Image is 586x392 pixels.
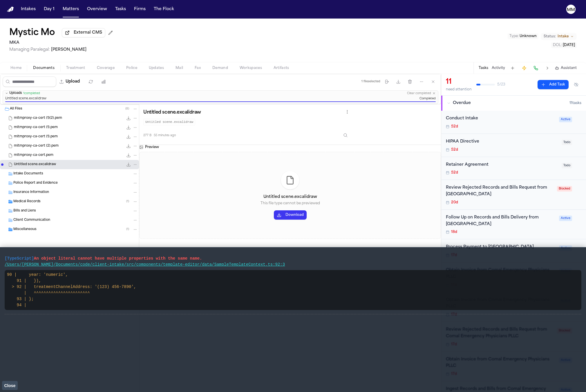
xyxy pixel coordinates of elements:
[51,48,86,52] span: [PERSON_NAME]
[5,97,46,101] span: Untitled scene.excalidraw
[13,227,37,232] span: Miscellaneous
[13,181,58,186] span: Police Report and Evidence
[509,34,519,38] span: Type :
[492,66,505,70] button: Activity
[441,157,586,180] div: Open task: Retainer Agreement
[126,143,131,149] button: Download mitmproxy-ca-cert (2).pem
[553,43,562,47] span: DOL :
[441,111,586,134] div: Open task: Conduct Intake
[451,170,458,175] span: 52d
[446,244,556,251] div: Process Payment to [GEOGRAPHIC_DATA]
[559,117,572,122] span: Active
[559,245,572,251] span: Active
[274,66,289,70] span: Artifacts
[14,144,59,149] span: mitmproxy-ca-cert (2).pem
[446,115,556,122] div: Conduct Intake
[263,194,317,200] h4: Untitled scene.excalidraw
[74,30,102,36] span: External CMS
[446,214,556,228] div: Follow Up on Records and Bills Delivery from [GEOGRAPHIC_DATA]
[149,66,164,70] span: Updates
[240,66,262,70] span: Workspaces
[557,186,572,192] span: Blocked
[407,92,431,95] button: Clear completed
[143,110,201,115] h3: Untitled scene.excalidraw
[126,228,129,231] span: ( 1 )
[451,200,458,205] span: 20d
[497,82,505,87] span: 5 / 23
[561,66,577,70] span: Assistant
[441,210,586,240] div: Open task: Follow Up on Records and Bills Delivery from West Hill Medical Center
[132,4,148,14] button: Firms
[567,8,575,12] text: MM
[551,42,577,48] button: Edit DOL: 2025-06-23
[274,210,307,220] button: Download
[562,140,572,145] span: Todo
[85,4,109,14] button: Overview
[7,7,14,12] img: Finch Logo
[33,66,55,70] span: Documents
[151,4,176,14] button: The Flock
[60,4,81,14] a: Matters
[3,91,438,96] button: Uploads1completedClear completed
[538,80,569,89] button: Add Task
[9,91,22,96] span: Uploads
[9,28,55,38] h1: Mystic Mo
[126,125,131,130] button: Download mitmproxy-ca-cert (1).pem
[520,64,528,72] button: Create Immediate Task
[13,209,36,214] span: Bills and Liens
[446,162,558,168] div: Retainer Agreement
[125,107,129,110] span: ( 8 )
[441,239,586,262] div: Open task: Process Payment to West Hill Medical Center
[143,133,151,138] span: 277 B
[126,66,137,70] span: Police
[559,216,572,221] span: Active
[571,80,581,89] button: Hide completed tasks (⌘⇧H)
[13,172,43,176] span: Intake Documents
[569,101,581,105] span: 11 task s
[13,218,50,223] span: Client Communication
[3,76,56,87] input: Search files
[451,230,457,234] span: 18d
[212,66,228,70] span: Demand
[9,48,50,52] span: Managing Paralegal:
[143,119,195,125] code: Untitled scene.excalidraw
[97,66,115,70] span: Coverage
[441,134,586,157] div: Open task: HIPAA Directive
[62,28,105,37] button: External CMS
[451,124,458,129] span: 52d
[441,180,586,210] div: Open task: Review Rejected Records and Bills Request from West Hill Medical Center
[532,64,540,72] button: Make a Call
[562,163,572,168] span: Todo
[446,138,558,145] div: HIPAA Directive
[558,34,569,39] span: Intake
[261,201,320,206] p: This file type cannot be previewed
[9,39,115,46] h2: MKA
[154,133,176,138] span: 55 minutes ago
[7,7,14,12] a: Home
[544,34,556,39] span: Status:
[126,200,129,203] span: ( 1 )
[41,4,57,14] button: Day 1
[419,97,436,101] span: Completed
[14,125,58,130] span: mitmproxy-ca-cert (1).pem
[453,100,471,106] span: Overdue
[66,66,85,70] span: Treatment
[14,162,56,167] span: Untitled scene.excalidraw
[479,66,488,70] button: Tasks
[13,190,49,195] span: Insurance Information
[14,134,58,139] span: mitmproxy-ca-cert (1).pem
[508,33,538,39] button: Edit Type: Unknown
[19,4,38,14] button: Intakes
[113,4,128,14] button: Tasks
[520,34,537,38] span: Unknown
[126,134,131,140] button: Download mitmproxy-ca-cert (1).pem
[23,92,40,95] span: 1 completed
[10,66,21,70] span: Home
[441,96,586,111] button: Overdue11tasks
[10,107,22,112] span: All Files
